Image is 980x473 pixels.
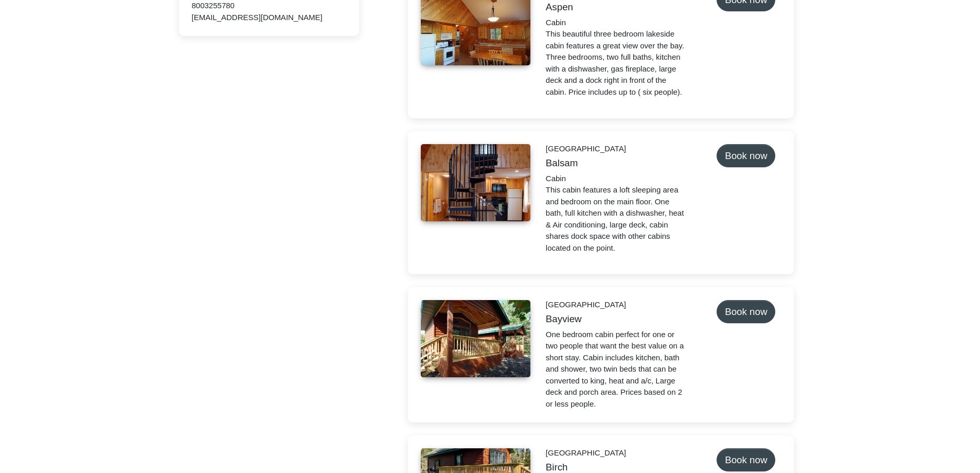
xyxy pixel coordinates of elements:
[546,157,687,169] h5: Balsam
[546,144,687,153] h6: [GEOGRAPHIC_DATA]
[717,448,775,471] button: Book now
[546,17,687,29] div: Cabin
[546,173,687,185] div: Cabin
[546,184,687,254] p: This cabin features a loft sleeping area and bedroom on the main floor. One bath, full kitchen wi...
[717,144,775,167] button: Book now
[546,313,687,325] h5: Bayview
[546,300,687,309] h6: [GEOGRAPHIC_DATA]
[546,2,687,13] h5: Aspen
[546,28,687,98] p: This beautiful three bedroom lakeside cabin features a great view over the bay. Three bedrooms, t...
[546,448,687,458] h6: [GEOGRAPHIC_DATA]
[546,329,687,410] div: One bedroom cabin perfect for one or two people that want the best value on a short stay. Cabin i...
[717,300,775,323] button: Book now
